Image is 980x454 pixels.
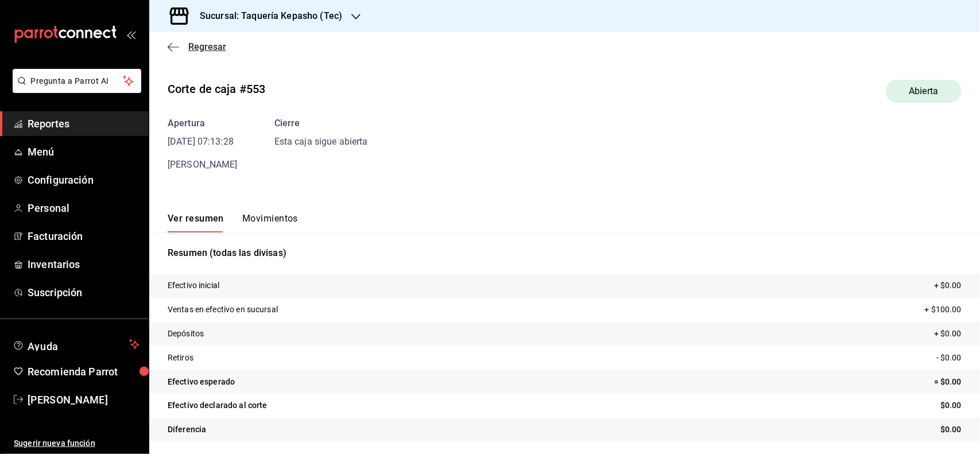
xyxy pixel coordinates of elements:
h3: Sucursal: Taquería Kepasho (Tec) [191,9,342,23]
p: Ventas en efectivo en sucursal [168,304,278,316]
time: [DATE] 07:13:28 [168,135,238,149]
p: Retiros [168,352,193,364]
p: + $100.00 [925,304,962,316]
p: - $0.00 [936,352,962,364]
p: Resumen (todas las divisas) [168,246,962,260]
a: Pregunta a Parrot AI [8,83,141,95]
p: $0.00 [940,424,962,436]
button: Ver resumen [168,213,224,232]
button: Regresar [168,41,226,52]
p: Efectivo esperado [168,376,235,388]
p: = $0.00 [934,376,962,388]
span: Suscripción [28,285,140,300]
button: Movimientos [242,213,298,232]
div: Esta caja sigue abierta [274,135,368,149]
div: Corte de caja #553 [168,80,265,98]
span: Reportes [28,116,140,131]
span: Regresar [188,41,226,52]
span: Abierta [902,84,946,98]
span: Recomienda Parrot [28,364,140,379]
span: Menú [28,144,140,160]
span: [PERSON_NAME] [168,159,238,170]
span: Personal [28,200,140,216]
p: Depósitos [168,328,204,340]
span: Pregunta a Parrot AI [31,75,123,87]
div: Apertura [168,117,238,130]
div: Cierre [274,117,368,130]
p: $0.00 [940,399,962,412]
span: Ayuda [28,337,125,351]
div: navigation tabs [168,213,298,232]
p: Efectivo inicial [168,280,219,292]
p: + $0.00 [934,280,962,292]
span: [PERSON_NAME] [28,392,140,408]
button: Pregunta a Parrot AI [13,69,141,93]
span: Inventarios [28,257,140,272]
p: + $0.00 [934,328,962,340]
button: open_drawer_menu [126,30,135,39]
p: Diferencia [168,424,206,436]
span: Configuración [28,172,140,188]
p: Efectivo declarado al corte [168,399,268,412]
span: Facturación [28,228,140,244]
span: Sugerir nueva función [14,437,140,449]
